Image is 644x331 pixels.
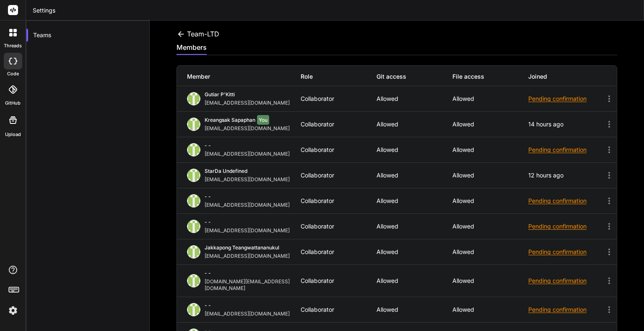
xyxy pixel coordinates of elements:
div: [EMAIL_ADDRESS][DOMAIN_NAME] [205,227,293,234]
p: Allowed [377,172,452,179]
span: Jakkapong Teangwattananukul [205,244,279,251]
p: Allowed [377,249,452,255]
div: [EMAIL_ADDRESS][DOMAIN_NAME] [205,125,293,132]
div: members [177,42,207,54]
img: settings [6,303,20,318]
img: profile_image [187,274,200,287]
img: profile_image [187,118,200,131]
div: Collaborator [301,198,377,204]
div: [EMAIL_ADDRESS][DOMAIN_NAME] [205,100,293,106]
span: StarDa undefined [205,168,247,174]
p: Allowed [377,223,452,230]
p: Allowed [377,121,452,128]
span: - - [205,193,211,200]
p: Allowed [377,95,452,102]
span: - - [205,302,211,308]
img: profile_image [187,92,200,105]
span: You [257,115,269,125]
div: Team-LTD [177,29,219,39]
p: Allowed [377,306,452,313]
p: Allowed [452,121,528,128]
div: Collaborator [301,249,377,255]
div: Pending confirmation [528,277,604,285]
div: Member [187,72,301,81]
label: GitHub [5,100,21,107]
div: Teams [26,26,149,44]
img: profile_image [187,220,200,233]
div: [EMAIL_ADDRESS][DOMAIN_NAME] [205,310,293,317]
div: Git access [377,72,452,81]
p: Allowed [452,95,528,102]
div: [EMAIL_ADDRESS][DOMAIN_NAME] [205,202,293,208]
div: Collaborator [301,172,377,179]
span: Gutiar P'Kitti [205,91,235,98]
p: Allowed [452,249,528,255]
p: Allowed [452,223,528,230]
div: [DOMAIN_NAME][EMAIL_ADDRESS][DOMAIN_NAME] [205,278,301,292]
div: Pending confirmation [528,248,604,256]
span: - - [205,270,211,276]
div: [EMAIL_ADDRESS][DOMAIN_NAME] [205,176,293,183]
div: Collaborator [301,95,377,102]
label: Upload [5,131,21,138]
span: - - [205,219,211,225]
div: Pending confirmation [528,95,604,103]
img: profile_image [187,245,200,259]
div: Collaborator [301,277,377,284]
p: Allowed [452,306,528,313]
p: Allowed [452,277,528,284]
img: profile_image [187,143,200,157]
img: profile_image [187,169,200,182]
p: Allowed [377,198,452,204]
p: Allowed [452,172,528,179]
div: [EMAIL_ADDRESS][DOMAIN_NAME] [205,253,293,259]
div: Role [301,72,377,81]
div: Pending confirmation [528,222,604,231]
div: Joined [528,72,604,81]
img: profile_image [187,194,200,208]
p: Allowed [377,146,452,153]
p: Allowed [452,198,528,204]
div: Collaborator [301,223,377,230]
div: Pending confirmation [528,305,604,314]
p: Allowed [452,146,528,153]
span: - - [205,142,211,149]
div: Pending confirmation [528,197,604,205]
span: Kreangsak Sapaphan [205,117,255,123]
div: Pending confirmation [528,146,604,154]
div: [EMAIL_ADDRESS][DOMAIN_NAME] [205,151,293,157]
p: Allowed [377,277,452,284]
div: 14 hours ago [528,121,604,128]
label: threads [4,42,22,49]
img: profile_image [187,303,200,316]
div: 12 hours ago [528,172,604,179]
div: Collaborator [301,121,377,128]
label: code [7,70,19,77]
div: Collaborator [301,146,377,153]
div: File access [452,72,528,81]
div: Collaborator [301,306,377,313]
